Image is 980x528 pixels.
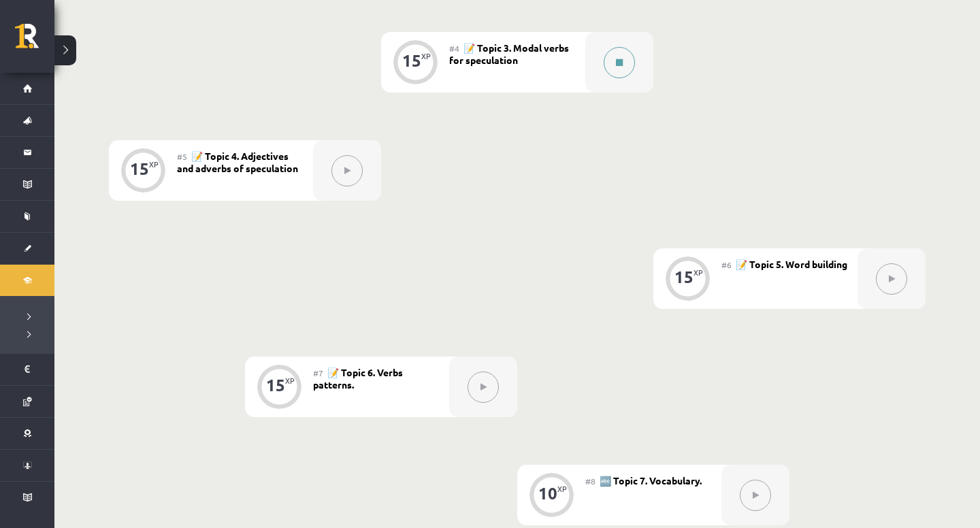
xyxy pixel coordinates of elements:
span: 📝 Topic 3. Modal verbs for speculation [449,42,569,66]
div: 15 [402,54,421,67]
span: 📝 Topic 6. Verbs patterns. [313,366,403,391]
span: #7 [313,367,323,378]
div: 15 [266,379,285,391]
div: XP [693,269,703,276]
span: #5 [177,151,187,162]
span: 📝 Topic 5. Word building [736,258,847,270]
span: #4 [449,43,459,54]
div: XP [557,485,567,493]
div: 15 [130,163,149,175]
span: 🔤 Topic 7. Vocabulary. [600,474,702,486]
span: #6 [721,259,732,270]
span: 📝 Topic 4. Adjectives and adverbs of speculation [177,150,298,174]
div: XP [421,52,431,60]
div: 10 [538,487,557,499]
span: #8 [585,476,595,486]
div: XP [285,377,295,384]
a: Rīgas 1. Tālmācības vidusskola [15,24,54,58]
div: XP [149,161,159,168]
div: 15 [674,271,693,283]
